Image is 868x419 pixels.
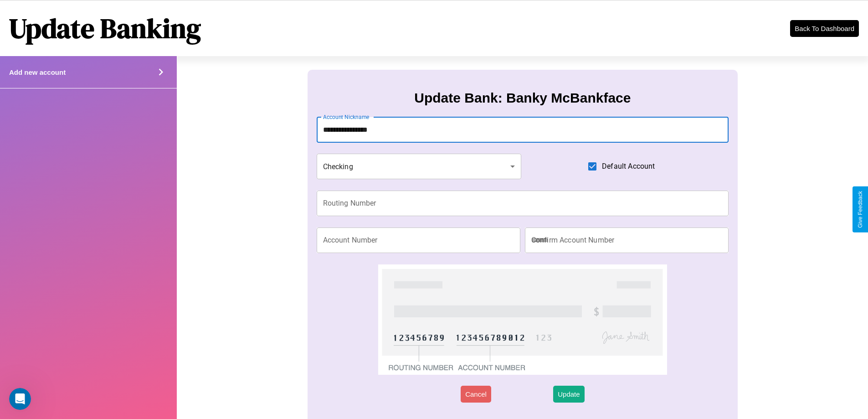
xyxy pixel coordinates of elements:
h3: Update Bank: Banky McBankface [414,90,631,106]
button: Update [553,386,584,403]
button: Cancel [461,386,491,403]
div: Checking [317,154,522,179]
span: Default Account [602,161,655,172]
img: check [378,264,667,375]
label: Account Nickname [323,113,370,121]
h4: Add new account [9,68,66,76]
h1: Update Banking [9,10,201,47]
button: Back To Dashboard [790,20,859,37]
iframe: Intercom live chat [9,388,31,410]
div: Give Feedback [857,191,863,228]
